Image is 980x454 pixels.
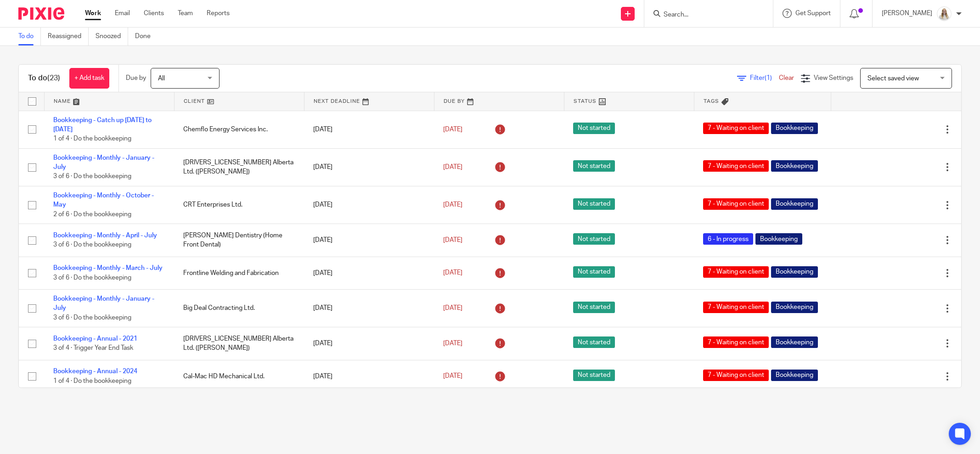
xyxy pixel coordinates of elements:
span: All [158,75,165,82]
a: Reports [207,9,230,18]
a: Team [178,9,193,18]
input: Search [663,11,745,19]
a: Email [115,9,130,18]
a: Bookkeeping - Catch up [DATE] to [DATE] [53,117,152,133]
a: Done [135,28,158,45]
a: + Add task [69,68,109,89]
span: Bookkeeping [771,123,818,134]
span: Bookkeeping [771,160,818,172]
span: [DATE] [443,270,462,276]
td: [PERSON_NAME] Dentistry (Home Front Dental) [174,224,304,257]
span: Get Support [795,10,831,17]
a: Reassigned [48,28,89,45]
a: Work [85,9,101,18]
span: Bookkeeping [771,302,818,313]
a: Bookkeeping - Monthly - January - July [53,155,154,170]
a: Bookkeeping - Monthly - January - July [53,296,154,311]
td: [DRIVERS_LICENSE_NUMBER] Alberta Ltd. ([PERSON_NAME]) [174,327,304,360]
span: Bookkeeping [771,266,818,278]
p: Due by [126,73,146,83]
span: [DATE] [443,126,462,133]
span: 1 of 4 · Do the bookkeeping [53,378,131,384]
span: Not started [573,233,615,245]
span: Select saved view [867,75,919,82]
span: Bookkeeping [771,370,818,381]
span: 7 - Waiting on client [703,370,769,381]
a: To do [18,28,41,45]
td: [DATE] [304,111,434,148]
span: Bookkeeping [771,198,818,210]
span: 3 of 6 · Do the bookkeeping [53,314,131,321]
td: Cal-Mac HD Mechanical Ltd. [174,360,304,392]
span: (23) [47,74,60,82]
a: Bookkeeping - Monthly - March - July [53,265,163,271]
span: [DATE] [443,164,462,170]
span: Tags [704,99,719,104]
a: Bookkeeping - Monthly - April - July [53,232,157,239]
span: Not started [573,336,615,348]
td: Chemflo Energy Services Inc. [174,111,304,148]
span: 3 of 6 · Do the bookkeeping [53,241,131,248]
span: Not started [573,302,615,313]
img: Pixie [18,7,64,20]
span: View Settings [814,75,853,81]
p: [PERSON_NAME] [882,9,932,18]
td: CRT Enterprises Ltd. [174,186,304,224]
span: Bookkeeping [771,336,818,348]
span: 3 of 6 · Do the bookkeeping [53,275,131,281]
span: [DATE] [443,237,462,243]
span: 2 of 6 · Do the bookkeeping [53,211,131,218]
span: 1 of 4 · Do the bookkeeping [53,135,131,142]
span: 3 of 4 · Trigger Year End Task [53,345,133,352]
span: 7 - Waiting on client [703,266,769,278]
span: [DATE] [443,340,462,347]
td: [DATE] [304,148,434,186]
span: Bookkeeping [755,233,802,245]
span: Not started [573,266,615,278]
span: [DATE] [443,202,462,208]
span: 7 - Waiting on client [703,123,769,134]
span: Not started [573,123,615,134]
span: 7 - Waiting on client [703,336,769,348]
td: Big Deal Contracting Ltd. [174,289,304,327]
a: Clear [779,75,794,81]
a: Snoozed [96,28,128,45]
span: 6 - In progress [703,233,753,245]
span: 3 of 6 · Do the bookkeeping [53,174,131,180]
a: Bookkeeping - Annual - 2024 [53,368,137,375]
span: (1) [765,75,772,81]
h1: To do [28,73,60,83]
span: 7 - Waiting on client [703,198,769,210]
td: [DATE] [304,186,434,224]
span: [DATE] [443,373,462,380]
td: [DRIVERS_LICENSE_NUMBER] Alberta Ltd. ([PERSON_NAME]) [174,148,304,186]
span: Not started [573,160,615,172]
img: Headshot%2011-2024%20white%20background%20square%202.JPG [937,6,952,21]
a: Bookkeeping - Annual - 2021 [53,336,137,342]
td: [DATE] [304,224,434,257]
span: Not started [573,370,615,381]
a: Clients [144,9,164,18]
span: [DATE] [443,305,462,311]
span: 7 - Waiting on client [703,160,769,172]
td: [DATE] [304,327,434,360]
span: Filter [750,75,779,81]
td: Frontline Welding and Fabrication [174,257,304,289]
span: Not started [573,198,615,210]
span: 7 - Waiting on client [703,302,769,313]
td: [DATE] [304,289,434,327]
a: Bookkeeping - Monthly - October - May [53,192,154,208]
td: [DATE] [304,360,434,392]
td: [DATE] [304,257,434,289]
